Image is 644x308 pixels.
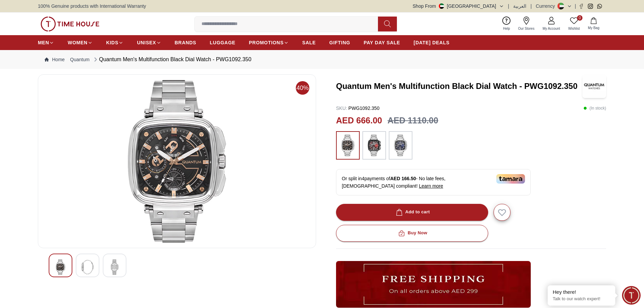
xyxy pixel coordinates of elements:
span: SALE [302,39,316,46]
button: العربية [513,3,526,9]
span: | [508,3,509,9]
button: Shop From[GEOGRAPHIC_DATA] [413,3,504,9]
a: SALE [302,37,316,49]
a: Instagram [588,4,593,9]
a: [DATE] DEALS [414,37,450,49]
h3: Quantum Men's Multifunction Black Dial Watch - PWG1092.350 [336,81,582,92]
span: AED 166.50 [390,176,416,181]
a: Quantum [70,56,90,63]
img: ... [339,135,356,156]
span: GIFTING [329,39,350,46]
a: KIDS [106,37,123,49]
a: Our Stores [514,15,539,32]
button: My Bag [584,16,603,32]
a: 0Wishlist [564,15,584,32]
span: WOMEN [68,39,88,46]
span: PAY DAY SALE [364,39,400,46]
span: Our Stores [516,26,537,31]
p: Talk to our watch expert! [553,296,610,302]
a: Whatsapp [597,4,602,9]
a: LUGGAGE [210,37,236,49]
span: Wishlist [566,26,582,31]
a: MEN [38,37,54,49]
span: BRANDS [175,39,196,46]
img: ... [336,261,531,308]
span: UNISEX [137,39,156,46]
a: UNISEX [137,37,161,49]
a: PROMOTIONS [249,37,289,49]
img: Quantum Men's Multifunction Black Dial Watch - PWG1092.350 [109,259,121,275]
span: Help [500,26,513,31]
div: Add to cart [395,208,430,216]
span: My Bag [585,25,602,30]
span: 40% [296,81,309,95]
h3: AED 1110.00 [387,114,438,127]
img: United Arab Emirates [439,3,444,9]
img: Quantum Men's Multifunction Black Dial Watch - PWG1092.350 [54,259,67,275]
span: | [575,3,576,9]
a: Help [499,15,514,32]
div: Buy Now [397,229,427,237]
a: GIFTING [329,37,350,49]
a: Home [45,56,65,63]
button: Add to cart [336,204,488,221]
img: ... [41,17,99,31]
img: ... [392,135,409,156]
div: Hey there! [553,289,610,295]
a: WOMEN [68,37,93,49]
span: LUGGAGE [210,39,236,46]
div: Currency [536,3,558,9]
p: PWG1092.350 [336,105,379,112]
img: Quantum Men's Multifunction Black Dial Watch - PWG1092.350 [81,259,94,275]
button: Buy Now [336,225,488,242]
span: [DATE] DEALS [414,39,450,46]
a: BRANDS [175,37,196,49]
img: Quantum Men's Multifunction Black Dial Watch - PWG1092.350 [582,74,606,98]
span: MEN [38,39,49,46]
div: Or split in 4 payments of - No late fees, [DEMOGRAPHIC_DATA] compliant! [336,169,531,195]
p: ( In stock ) [583,105,606,112]
span: | [530,3,532,9]
div: Quantum Men's Multifunction Black Dial Watch - PWG1092.350 [92,55,252,64]
img: Tamara [496,174,525,184]
h2: AED 666.00 [336,114,382,127]
div: Chat Widget [622,286,641,305]
span: SKU : [336,105,347,111]
img: ... [366,135,383,156]
span: Learn more [419,183,443,189]
span: PROMOTIONS [249,39,284,46]
span: 100% Genuine products with International Warranty [38,3,146,9]
span: KIDS [106,39,118,46]
a: PAY DAY SALE [364,37,400,49]
img: Quantum Men's Multifunction Black Dial Watch - PWG1092.350 [44,80,310,242]
span: My Account [540,26,563,31]
span: 0 [577,15,582,21]
nav: Breadcrumb [38,50,606,69]
a: Facebook [579,4,584,9]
